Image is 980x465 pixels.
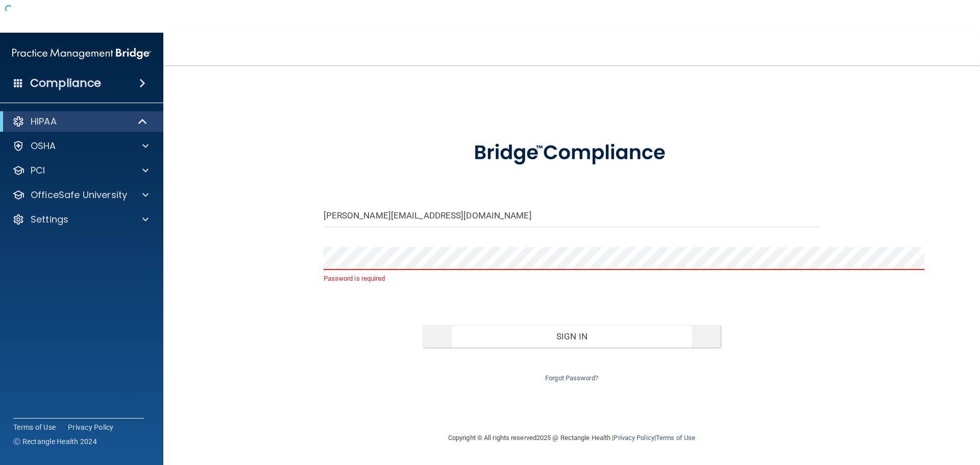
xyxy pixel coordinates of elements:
[803,393,968,433] iframe: Drift Widget Chat Controller
[30,76,101,90] h4: Compliance
[13,436,97,447] span: Ⓒ Rectangle Health 2024
[12,115,148,128] a: HIPAA
[656,434,695,442] a: Terms of Use
[31,140,56,152] p: OSHA
[324,204,820,227] input: Email
[12,164,149,177] a: PCI
[13,422,56,432] a: Terms of Use
[31,213,68,226] p: Settings
[423,325,721,348] button: Sign In
[545,374,598,382] a: Forgot Password?
[31,164,45,177] p: PCI
[12,189,149,201] a: OfficeSafe University
[31,115,57,128] p: HIPAA
[31,189,127,201] p: OfficeSafe University
[385,422,758,454] div: Copyright © All rights reserved 2025 @ Rectangle Health | |
[614,434,654,442] a: Privacy Policy
[324,273,820,285] p: Password is required
[68,422,114,432] a: Privacy Policy
[453,127,691,180] img: bridge_compliance_login_screen.278c3ca4.svg
[12,213,149,226] a: Settings
[12,140,149,152] a: OSHA
[12,43,151,64] img: PMB logo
